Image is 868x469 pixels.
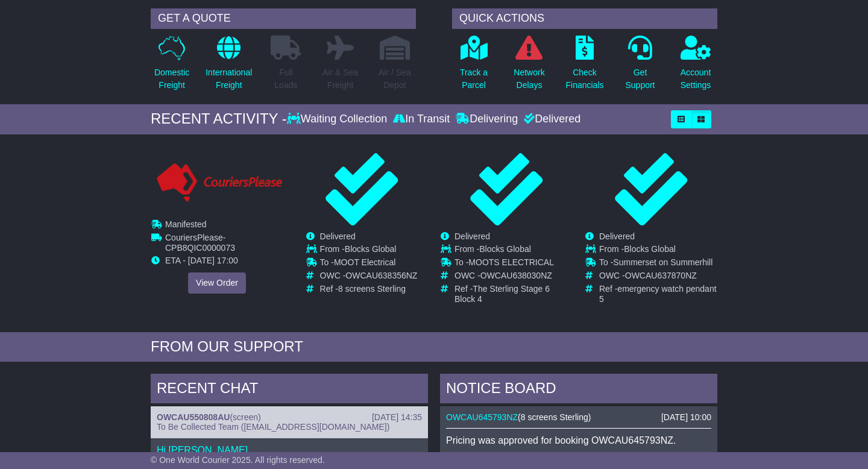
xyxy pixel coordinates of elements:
td: Ref - [454,284,572,304]
span: Delivered [599,231,635,241]
p: International Freight [206,66,252,92]
td: OWC - [320,271,418,284]
td: To - [599,257,717,271]
a: CheckFinancials [565,35,604,98]
span: Blocks Global [624,244,676,254]
a: NetworkDelays [513,35,545,98]
div: Delivering [453,113,521,126]
span: emergency watch pendant 5 [599,284,717,304]
span: 8 screens Sterling [338,284,406,294]
span: Blocks Global [345,244,397,254]
span: CPB8QIC0000073 [165,242,235,252]
a: AccountSettings [680,35,712,98]
div: Waiting Collection [287,113,390,126]
div: QUICK ACTIONS [452,8,717,29]
p: Get Support [625,66,655,92]
span: Delivered [454,231,490,241]
td: Ref - [599,284,717,304]
td: - [165,232,283,256]
a: InternationalFreight [205,35,253,98]
p: Network Delays [514,66,544,92]
div: Delivered [521,113,580,126]
span: Summerset on Summerhill [613,257,712,267]
td: To - [320,257,418,271]
p: Hi [PERSON_NAME], [157,444,422,456]
a: View Order [188,272,246,293]
span: OWCAU638030NZ [480,271,552,280]
div: ( ) [446,412,711,423]
span: Manifested [165,219,206,229]
a: Track aParcel [459,35,488,98]
div: GET A QUOTE [151,8,416,29]
td: OWC - [599,271,717,284]
div: NOTICE BOARD [440,374,717,406]
td: From - [320,244,418,257]
p: Check Financials [565,66,603,92]
td: From - [599,244,717,257]
span: Blocks Global [479,244,531,254]
td: To - [454,257,572,271]
div: In Transit [390,113,453,126]
span: OWCAU638356NZ [345,271,417,280]
div: ( ) [157,412,422,423]
span: 8 screens Sterling [521,412,588,422]
span: Delivered [320,231,356,241]
div: [DATE] 14:35 [372,412,422,423]
div: RECENT CHAT [151,374,428,406]
span: The Sterling Stage 6 Block 4 [454,284,550,304]
p: Pricing was approved for booking OWCAU645793NZ. [446,435,711,446]
span: CouriersPlease [165,232,223,242]
span: To Be Collected Team ([EMAIL_ADDRESS][DOMAIN_NAME]) [157,422,389,432]
a: OWCAU645793NZ [446,412,518,422]
span: MOOTS ELECTRICAL [468,257,554,267]
img: GetCarrierServiceLogo [154,162,285,204]
span: OWCAU637870NZ [625,271,697,280]
p: Account Settings [681,66,711,92]
span: screen [233,412,258,422]
a: GetSupport [624,35,655,98]
span: MOOT Electrical [334,257,395,267]
p: Air & Sea Freight [322,66,358,92]
p: Full Loads [271,66,301,92]
td: OWC - [454,271,572,284]
p: Domestic Freight [154,66,189,92]
a: OWCAU550808AU [157,412,230,422]
td: Ref - [320,284,418,294]
div: RECENT ACTIVITY - [151,110,287,128]
p: Track a Parcel [460,66,488,92]
a: DomesticFreight [154,35,190,98]
span: © One World Courier 2025. All rights reserved. [151,455,325,465]
div: [DATE] 10:00 [661,412,711,423]
div: FROM OUR SUPPORT [151,338,717,356]
span: ETA - [DATE] 17:00 [165,256,238,265]
td: From - [454,244,572,257]
p: Air / Sea Depot [379,66,411,92]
